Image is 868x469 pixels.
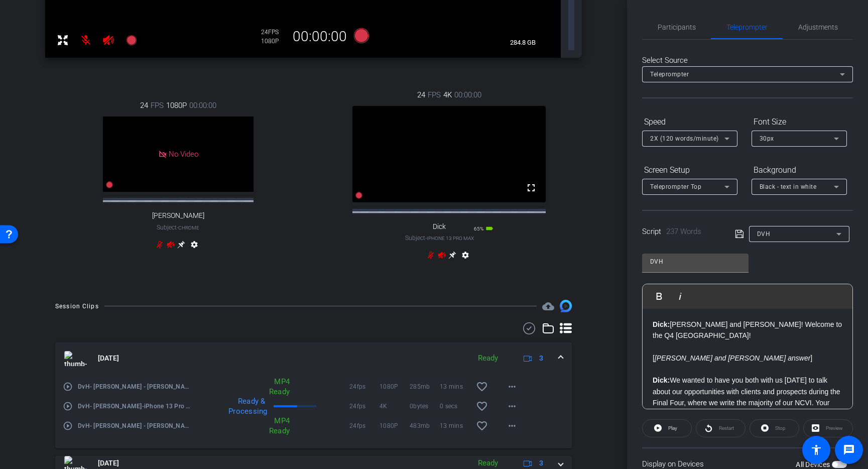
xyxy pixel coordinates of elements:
span: Black - text in white [760,183,817,190]
span: FPS [151,100,164,111]
span: 24 [140,100,148,111]
span: 24fps [349,421,380,431]
mat-icon: favorite_border [476,381,488,393]
span: 1080P [380,421,410,431]
div: 1080P [261,37,286,45]
mat-icon: favorite_border [476,420,488,432]
span: Adjustments [798,24,838,31]
span: 30px [760,135,774,142]
span: Dick [433,222,446,231]
span: 24 [417,89,425,100]
span: 00:00:00 [454,89,481,100]
div: MP4 Ready [248,416,295,436]
span: FPS [428,89,441,100]
span: Participants [658,24,696,31]
span: Teleprompter [726,24,768,31]
mat-icon: accessibility [810,444,822,456]
span: - [177,224,178,231]
span: 4K [380,401,410,411]
span: 2X (120 words/minute) [650,135,719,142]
div: 00:00:00 [286,28,353,45]
span: 4K [443,89,452,100]
mat-icon: favorite_border [476,400,488,412]
mat-icon: play_circle_outline [63,382,73,392]
mat-icon: more_horiz [506,381,518,393]
p: [ ] [653,353,842,364]
div: Font Size [752,113,847,131]
div: 24 [261,28,286,36]
button: Play [642,419,692,437]
button: Italic (⌘I) [671,286,690,306]
span: DvH- [PERSON_NAME] - [PERSON_NAME]-Chrome-2025-10-02-12-22-35-246-0 [78,382,193,392]
span: 13 mins [440,421,470,431]
span: 1080P [166,100,187,111]
span: DvH- [PERSON_NAME]-iPhone 13 Pro Max-2025-10-02-12-22-35-246-1 [78,401,193,411]
span: 24fps [349,401,380,411]
span: Teleprompter Top [650,183,701,190]
span: 3 [539,458,543,468]
div: Ready [473,353,503,364]
span: 0 secs [440,401,470,411]
div: Session Clips [55,301,99,311]
span: 00:00:00 [189,100,216,111]
strong: Dick: [653,320,670,328]
span: DVH [757,230,771,238]
span: 0bytes [410,401,440,411]
p: [PERSON_NAME] and [PERSON_NAME]! Welcome to the Q4 [GEOGRAPHIC_DATA]! [653,319,842,341]
span: FPS [268,29,279,36]
span: Teleprompter [650,71,689,78]
span: Play [668,425,677,431]
em: [PERSON_NAME] and [PERSON_NAME] answer [655,354,810,362]
p: We wanted to have you both with us [DATE] to talk about our opportunities with clients and prospe... [653,375,842,431]
span: 24fps [349,382,380,392]
mat-icon: settings [459,251,471,263]
div: Script [642,226,721,238]
mat-icon: cloud_upload [542,300,554,312]
span: 285mb [410,382,440,392]
span: iPhone 13 Pro Max [427,236,474,241]
div: Screen Setup [642,162,737,179]
div: thumb-nail[DATE]Ready3 [55,375,572,448]
span: Subject [157,223,199,232]
span: - [425,234,427,242]
mat-icon: play_circle_outline [63,401,73,411]
span: DvH- [PERSON_NAME] - [PERSON_NAME]-Chrome-2025-10-02-12-22-35-246-2 [78,421,193,431]
span: No Video [169,150,198,159]
span: 65% [474,226,483,231]
span: [PERSON_NAME] [152,211,204,220]
span: 237 Words [666,227,701,236]
span: 284.8 GB [507,37,539,49]
img: thumb-nail [64,351,87,366]
mat-icon: play_circle_outline [63,421,73,431]
div: Background [752,162,847,179]
mat-expansion-panel-header: thumb-nail[DATE]Ready3 [55,342,572,375]
mat-icon: more_horiz [506,400,518,412]
span: [DATE] [98,353,119,364]
div: Speed [642,113,737,131]
mat-icon: fullscreen [525,182,537,194]
span: [DATE] [98,458,119,468]
strong: Dick: [653,376,670,384]
mat-icon: message [843,444,855,456]
span: Chrome [178,225,199,230]
mat-icon: battery_std [485,224,493,232]
img: Session clips [560,300,572,312]
div: Select Source [642,55,853,66]
span: 13 mins [440,382,470,392]
mat-icon: settings [188,241,200,253]
mat-icon: more_horiz [506,420,518,432]
span: 3 [539,353,543,364]
input: Title [650,256,740,268]
span: Destinations for your clips [542,300,554,312]
button: Bold (⌘B) [650,286,669,306]
div: Ready [473,457,503,469]
span: 483mb [410,421,440,431]
span: Subject [405,233,474,243]
span: 1080P [380,382,410,392]
div: Ready & Processing [223,396,270,416]
div: MP4 Ready [248,377,295,397]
